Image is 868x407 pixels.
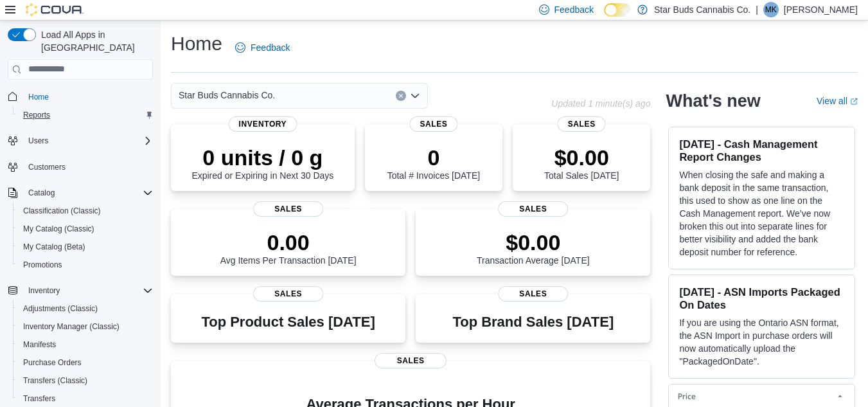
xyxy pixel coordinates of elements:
span: Sales [558,116,606,132]
span: Inventory [23,283,153,298]
button: Clear input [396,91,406,101]
a: Manifests [18,337,61,352]
a: Classification (Classic) [18,203,106,219]
button: Transfers (Classic) [13,372,158,390]
span: Manifests [23,339,56,350]
button: Reports [13,106,158,124]
span: Catalog [23,185,153,201]
button: Open list of options [410,91,420,101]
div: Avg Items Per Transaction [DATE] [220,230,357,266]
span: My Catalog (Beta) [18,239,153,255]
span: Sales [253,286,324,302]
a: Transfers [18,391,60,406]
a: My Catalog (Beta) [18,239,91,255]
span: MK [765,2,777,17]
span: Transfers (Classic) [23,375,87,386]
span: Reports [18,107,153,123]
span: Promotions [18,257,153,273]
span: Reports [23,110,50,120]
p: $0.00 [544,145,619,170]
div: Total # Invoices [DATE] [387,145,480,181]
a: Customers [23,159,71,175]
button: Home [3,87,158,106]
span: Adjustments (Classic) [23,303,98,314]
span: My Catalog (Classic) [18,221,153,237]
div: Transaction Average [DATE] [477,230,590,266]
button: Inventory [23,283,65,298]
span: Sales [409,116,457,132]
span: My Catalog (Beta) [23,242,85,252]
p: | [756,2,758,17]
span: Purchase Orders [23,357,82,368]
span: Sales [253,201,324,217]
span: Star Buds Cannabis Co. [179,87,275,103]
span: Sales [498,201,569,217]
button: My Catalog (Beta) [13,238,158,256]
div: Megan Keith [763,2,779,17]
span: Customers [28,162,66,172]
a: Promotions [18,257,67,273]
span: Sales [375,353,447,368]
button: Inventory Manager (Classic) [13,318,158,336]
a: Adjustments (Classic) [18,301,103,316]
p: Star Buds Cannabis Co. [654,2,750,17]
span: Feedback [251,41,290,54]
span: Adjustments (Classic) [18,301,153,316]
span: Home [23,89,153,105]
span: Inventory [229,116,297,132]
span: Transfers (Classic) [18,373,153,388]
p: When closing the safe and making a bank deposit in the same transaction, this used to show as one... [679,168,844,258]
span: Promotions [23,260,62,270]
span: Transfers [23,393,55,404]
button: Purchase Orders [13,354,158,372]
span: Customers [23,159,153,175]
a: Purchase Orders [18,355,87,370]
p: 0.00 [220,230,357,255]
a: Home [23,89,54,105]
a: Feedback [230,35,295,60]
a: Inventory Manager (Classic) [18,319,125,334]
span: Inventory Manager (Classic) [18,319,153,334]
span: Inventory Manager (Classic) [23,321,120,332]
span: Catalog [28,188,55,198]
img: Cova [26,3,84,16]
div: Expired or Expiring in Next 30 Days [191,145,333,181]
span: Transfers [18,391,153,406]
h3: [DATE] - Cash Management Report Changes [679,138,844,163]
h3: [DATE] - ASN Imports Packaged On Dates [679,285,844,311]
button: Adjustments (Classic) [13,300,158,318]
input: Dark Mode [604,3,631,17]
span: My Catalog (Classic) [23,224,94,234]
span: Users [28,136,48,146]
p: 0 [387,145,480,170]
span: Manifests [18,337,153,352]
span: Purchase Orders [18,355,153,370]
p: 0 units / 0 g [191,145,333,170]
p: Updated 1 minute(s) ago [551,98,650,109]
span: Load All Apps in [GEOGRAPHIC_DATA] [36,28,153,54]
button: Users [3,132,158,150]
span: Feedback [554,3,594,16]
span: Users [23,133,153,149]
button: Inventory [3,282,158,300]
svg: External link [850,98,858,105]
button: Classification (Classic) [13,202,158,220]
button: Users [23,133,53,149]
h2: What's new [666,91,760,111]
button: My Catalog (Classic) [13,220,158,238]
button: Promotions [13,256,158,274]
h1: Home [171,31,222,57]
p: $0.00 [477,230,590,255]
span: Home [28,92,49,102]
h3: Top Product Sales [DATE] [201,314,375,330]
p: If you are using the Ontario ASN format, the ASN Import in purchase orders will now automatically... [679,316,844,368]
span: Classification (Classic) [23,206,101,216]
button: Manifests [13,336,158,354]
span: Classification (Classic) [18,203,153,219]
a: Transfers (Classic) [18,373,93,388]
p: [PERSON_NAME] [784,2,858,17]
span: Inventory [28,285,60,296]
button: Catalog [3,184,158,202]
a: Reports [18,107,55,123]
